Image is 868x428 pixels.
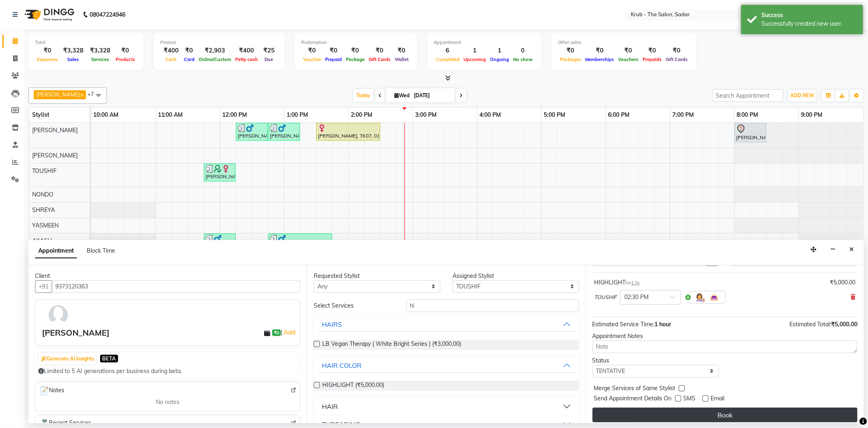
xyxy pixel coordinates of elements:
[233,46,260,55] div: ₹400
[393,46,411,55] div: ₹0
[632,280,640,286] span: 1 hr
[21,3,77,26] img: logo
[323,46,344,55] div: ₹0
[789,321,831,328] span: Estimated Total:
[269,124,299,140] div: [PERSON_NAME], TK06, 12:45 PM-01:15 PM, B/STYLING
[488,46,511,55] div: 1
[583,57,616,62] span: Memberships
[344,57,367,62] span: Package
[164,57,179,62] span: Cash
[32,222,59,229] span: YASMEEN
[282,328,297,337] a: Add
[317,317,575,332] button: HAIRS
[595,278,640,287] div: HIGHLIGHT
[511,46,535,55] div: 0
[32,152,78,159] span: [PERSON_NAME]
[197,57,233,62] span: Online/Custom
[453,272,579,280] div: Assigned Stylist
[511,57,535,62] span: No show
[616,57,641,62] span: Vouchers
[114,46,137,55] div: ₹0
[35,46,60,55] div: ₹0
[558,46,583,55] div: ₹0
[593,356,719,365] div: Status
[87,247,115,254] span: Block Time
[89,57,111,62] span: Services
[616,46,641,55] div: ₹0
[761,20,857,28] div: Successfully created new user.
[90,3,125,26] b: 08047224946
[314,272,440,280] div: Requested Stylist
[711,394,725,404] span: Email
[317,399,575,414] button: HAIR
[156,109,185,121] a: 11:00 AM
[664,57,690,62] span: Gift Cards
[301,46,323,55] div: ₹0
[160,46,182,55] div: ₹400
[263,57,275,62] span: Due
[35,280,52,293] button: +91
[583,46,616,55] div: ₹0
[52,280,300,293] input: Search by Name/Mobile/Email/Code
[160,39,278,46] div: Finance
[830,278,855,287] div: ₹5,000.00
[344,46,367,55] div: ₹0
[799,109,824,121] a: 9:00 PM
[788,90,816,101] button: ADD NEW
[322,319,342,329] div: HAIRS
[393,57,411,62] span: Wallet
[322,360,361,370] div: HAIR COLOR
[80,91,83,98] a: x
[197,46,233,55] div: ₹2,903
[322,340,461,350] span: LB Vegan Therapy ( White Bright Series ) (₹3,000.00)
[594,394,672,404] span: Send Appointment Details On
[655,321,671,328] span: 1 hour
[32,111,49,118] span: Stylist
[461,46,488,55] div: 1
[35,57,60,62] span: Expenses
[392,92,411,98] span: Wed
[831,321,857,328] span: ₹5,000.00
[100,355,118,362] span: BETA
[641,57,664,62] span: Prepaids
[35,272,300,280] div: Client
[35,39,137,46] div: Total
[35,244,77,258] span: Appointment
[735,124,765,141] div: [PERSON_NAME], TK01, 08:00 PM-08:30 PM, REGULAR BLOWDRY
[593,321,655,328] span: Estimated Service Time:
[114,57,137,62] span: Products
[32,127,78,134] span: [PERSON_NAME]
[32,167,57,175] span: TOUSHIF
[182,57,197,62] span: Card
[42,327,109,339] div: [PERSON_NAME]
[461,57,488,62] span: Upcoming
[434,57,461,62] span: Completed
[542,109,567,121] a: 5:00 PM
[695,293,704,302] img: Hairdresser.png
[594,384,676,394] span: Merge Services of Same Stylist
[641,46,664,55] div: ₹0
[790,92,814,98] span: ADD NEW
[87,46,114,55] div: ₹3,328
[593,408,857,422] button: Book
[626,280,640,286] small: for
[477,109,503,121] a: 4:00 PM
[46,303,70,327] img: avatar
[301,57,323,62] span: Voucher
[367,57,393,62] span: Gift Cards
[237,124,267,140] div: [PERSON_NAME], TK06, 12:15 PM-12:45 PM, [DEMOGRAPHIC_DATA] HAIR CUT
[87,91,100,97] span: +7
[32,206,55,214] span: SHREYA
[595,293,617,301] span: TOUSHIF
[323,57,344,62] span: Prepaid
[301,39,411,46] div: Redemption
[260,46,278,55] div: ₹25
[413,109,439,121] a: 3:00 PM
[32,191,53,198] span: NONDO
[406,299,579,312] input: Search by service name
[220,109,249,121] a: 12:00 PM
[709,293,719,302] img: Interior.png
[39,386,64,396] span: Notes
[488,57,511,62] span: Ongoing
[66,57,81,62] span: Sales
